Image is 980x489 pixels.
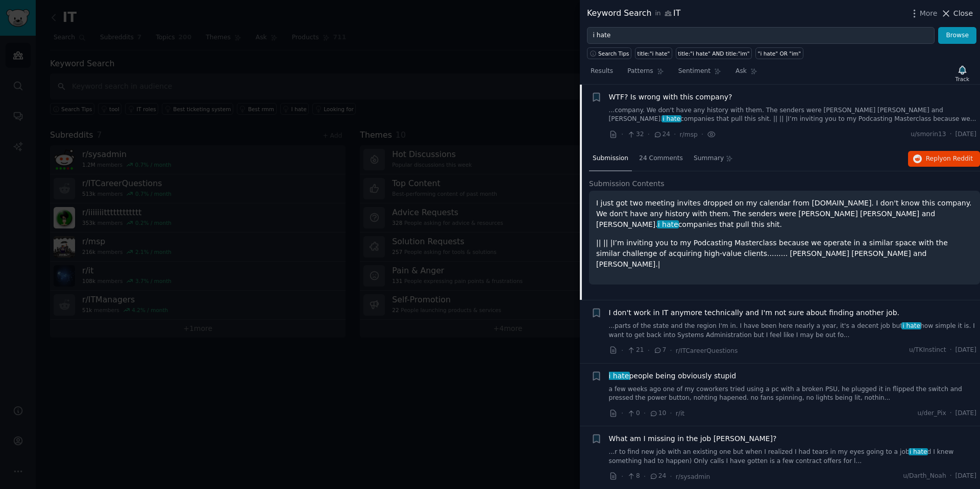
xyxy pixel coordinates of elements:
span: · [950,130,952,139]
div: Track [955,75,969,83]
span: [DATE] [955,472,976,481]
span: i hate [901,322,921,329]
span: Reply [926,155,973,164]
span: u/der_Pix [918,409,946,418]
span: 32 [627,130,644,139]
span: 7 [653,346,666,355]
span: · [644,471,646,482]
button: Replyon Reddit [908,151,980,167]
a: WTF? Is wrong with this company? [609,92,732,102]
span: Close [953,8,973,19]
span: 0 [627,409,640,418]
span: · [670,408,672,419]
span: Submission Contents [589,178,665,189]
span: · [670,471,672,482]
a: Patterns [624,63,667,84]
a: ...parts of the state and the region I'm in. I have been here nearly a year, it's a decent job bu... [609,322,977,340]
span: r/sysadmin [676,473,710,480]
span: u/TKInstinct [909,346,946,355]
span: Summary [694,154,724,163]
span: · [674,129,676,140]
span: u/Darth_Noah [903,472,946,481]
span: · [950,346,952,355]
a: Ask [732,63,761,84]
span: 24 [649,472,666,481]
div: title:"i hate" [638,50,670,57]
span: · [701,129,703,140]
button: More [909,8,938,19]
a: "i hate" OR "im" [755,47,803,59]
span: Ask [736,67,747,76]
a: title:"i hate" AND title:"im" [676,47,752,59]
p: || || |I’m inviting you to my Podcasting Masterclass because we operate in a similar space with t... [596,238,973,270]
a: I don't work in IT anymore technically and I'm not sure about finding another job. [609,307,899,318]
span: More [920,8,938,19]
span: Sentiment [678,67,710,76]
span: [DATE] [955,409,976,418]
span: 24 [653,130,670,139]
span: · [621,345,623,356]
a: a few weeks ago one of my coworkers tried using a pc with a broken PSU, he plugged it in flipped ... [609,385,977,403]
span: [DATE] [955,130,976,139]
span: Patterns [627,67,653,76]
p: I just got two meeting invites dropped on my calendar from [DOMAIN_NAME]. I don't know this compa... [596,198,973,230]
div: "i hate" OR "im" [758,50,801,57]
button: Search Tips [587,47,631,59]
div: title:"i hate" AND title:"im" [678,50,749,57]
button: Close [941,8,973,19]
span: · [621,129,623,140]
span: · [621,471,623,482]
span: i hate [661,115,681,122]
span: 8 [627,472,640,481]
span: · [950,472,952,481]
div: Keyword Search IT [587,7,680,20]
span: r/it [676,410,684,417]
span: · [648,129,650,140]
span: · [670,345,672,356]
span: i hate [657,220,679,228]
a: Sentiment [675,63,725,84]
span: r/ITCareerQuestions [676,347,738,354]
button: Browse [938,27,976,44]
span: Submission [593,154,628,163]
span: · [644,408,646,419]
a: ...company. We don't have any history with them. The senders were [PERSON_NAME] [PERSON_NAME] and... [609,106,977,124]
span: in [655,9,660,18]
span: 21 [627,346,644,355]
a: i hatepeople being obviously stupid [609,371,737,381]
span: people being obviously stupid [609,371,737,381]
a: Results [587,63,617,84]
span: · [648,345,650,356]
span: u/smorin13 [911,130,946,139]
span: Results [591,67,613,76]
button: Track [952,63,973,84]
span: r/msp [680,131,698,138]
span: i hate [909,448,928,455]
span: i hate [608,372,630,380]
span: 10 [649,409,666,418]
span: on Reddit [943,155,973,162]
a: title:"i hate" [635,47,672,59]
span: Search Tips [598,50,629,57]
a: What am I missing in the job [PERSON_NAME]? [609,433,777,444]
span: · [621,408,623,419]
a: ...r to find new job with an existing one but when I realized I had tears in my eyes going to a j... [609,448,977,466]
input: Try a keyword related to your business [587,27,935,44]
span: [DATE] [955,346,976,355]
span: 24 Comments [639,154,683,163]
span: · [950,409,952,418]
